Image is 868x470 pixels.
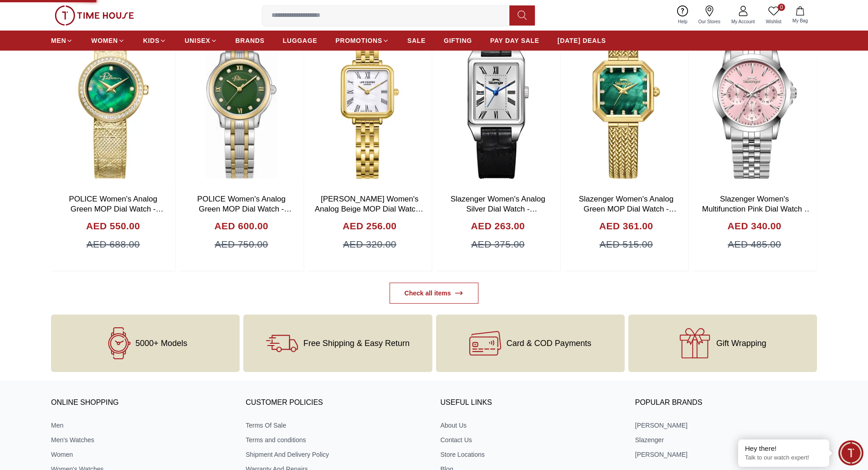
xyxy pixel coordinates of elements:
a: BRANDS [236,32,265,49]
a: SALE [407,32,426,49]
a: Store Locations [441,450,622,459]
a: About Us [441,421,622,430]
span: AED 375.00 [471,237,524,252]
a: Our Stores [693,4,726,27]
a: [PERSON_NAME] Women's Analog Beige MOP Dial Watch - LC08226.120 [315,195,425,223]
h4: AED 263.00 [471,219,525,233]
a: PAY DAY SALE [490,32,539,49]
span: WOMEN [91,36,118,45]
p: Talk to our watch expert! [745,454,822,462]
a: POLICE Women's Analog Green MOP Dial Watch - PEWLG0075902 [69,195,163,223]
span: BRANDS [236,36,265,45]
a: KIDS [143,32,166,49]
span: LUGGAGE [283,36,318,45]
span: UNISEX [185,36,210,45]
span: KIDS [143,36,159,45]
h3: ONLINE SHOPPING [51,396,233,410]
span: 5000+ Models [135,339,187,348]
img: Slazenger Women's Multifunction Pink Dial Watch - SL.9.2553.2.04 [693,7,817,190]
a: Shipment And Delivery Policy [246,450,427,459]
span: AED 688.00 [87,237,140,252]
div: Chat Widget [838,440,863,465]
a: Men [51,421,233,430]
a: MEN [51,32,73,49]
img: ... [55,5,134,26]
h4: AED 256.00 [343,219,396,233]
span: MEN [51,36,66,45]
span: SALE [407,36,426,45]
h3: Popular Brands [635,396,817,410]
a: Slazenger [635,435,817,444]
a: UNISEX [185,32,217,49]
a: Terms Of Sale [246,421,427,430]
h3: CUSTOMER POLICIES [246,396,427,410]
span: 0 [778,4,785,11]
a: Slazenger Women's Analog Green MOP Dial Watch - SL.9.2534.3.02 [579,195,677,223]
span: AED 485.00 [728,237,781,252]
a: [DATE] DEALS [558,32,606,49]
a: Slazenger Women's Analog Silver Dial Watch - SL.9.2525.3.01 [451,195,545,223]
a: Help [673,4,693,27]
div: Hey there! [745,444,822,453]
a: PROMOTIONS [335,32,389,49]
span: Help [674,18,691,25]
span: AED 750.00 [215,237,268,252]
a: [PERSON_NAME] [635,421,817,430]
img: POLICE Women's Analog Green MOP Dial Watch - PEWLG0076202 [180,7,304,190]
span: AED 515.00 [600,237,653,252]
img: Slazenger Women's Analog Silver Dial Watch - SL.9.2525.3.01 [436,7,560,190]
h4: AED 361.00 [599,219,653,233]
a: Women [51,450,233,459]
span: My Bag [789,17,812,24]
span: My Account [728,18,759,25]
h4: AED 550.00 [86,219,140,233]
span: PROMOTIONS [335,36,382,45]
a: Check all items [390,283,479,304]
span: Free Shipping & Easy Return [303,339,410,348]
a: 0Wishlist [760,4,787,27]
span: Our Stores [695,18,724,25]
img: Slazenger Women's Analog Green MOP Dial Watch - SL.9.2534.3.02 [564,7,688,190]
img: Lee Cooper Women's Analog Beige MOP Dial Watch - LC08226.120 [308,7,432,190]
span: PAY DAY SALE [490,36,539,45]
a: Terms and conditions [246,435,427,444]
span: Gift Wrapping [716,339,766,348]
a: GIFTING [444,32,472,49]
span: Wishlist [762,18,785,25]
button: My Bag [787,5,813,26]
span: Card & COD Payments [507,339,591,348]
a: LUGGAGE [283,32,318,49]
span: GIFTING [444,36,472,45]
a: WOMEN [91,32,125,49]
a: Contact Us [441,435,622,444]
h4: AED 340.00 [728,219,781,233]
h4: AED 600.00 [215,219,268,233]
span: [DATE] DEALS [558,36,606,45]
img: POLICE Women's Analog Green MOP Dial Watch - PEWLG0075902 [51,7,175,190]
h3: USEFUL LINKS [441,396,622,410]
span: AED 320.00 [343,237,396,252]
a: Men's Watches [51,435,233,444]
a: Slazenger Women's Multifunction Pink Dial Watch - SL.9.2553.2.04 [702,195,812,223]
a: [PERSON_NAME] [635,450,817,459]
a: POLICE Women's Analog Green MOP Dial Watch - PEWLG0076202 [197,195,292,223]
